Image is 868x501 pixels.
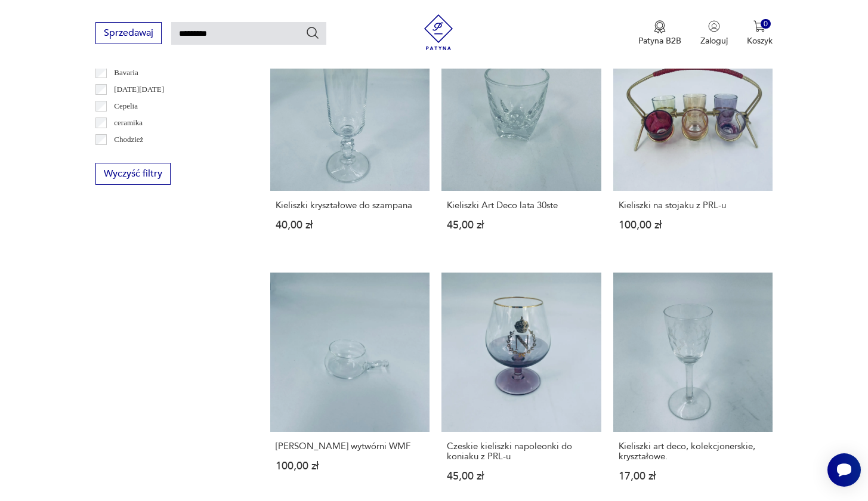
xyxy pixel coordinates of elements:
a: Kieliszki Art Deco lata 30steKieliszki Art Deco lata 30ste45,00 zł [441,32,601,253]
p: Bavaria [114,66,138,79]
h3: Kieliszki kryształowe do szampana [276,200,424,211]
p: 45,00 zł [447,471,595,481]
p: Chodzież [114,133,143,146]
a: Kieliszki kryształowe do szampanaKieliszki kryształowe do szampana40,00 zł [270,32,430,253]
button: 0Koszyk [747,20,773,47]
p: [DATE][DATE] [114,83,164,96]
img: Ikona koszyka [753,20,765,32]
p: 100,00 zł [276,461,424,471]
img: Patyna - sklep z meblami i dekoracjami vintage [421,14,456,50]
img: Ikonka użytkownika [708,20,720,32]
h3: Kieliszki Art Deco lata 30ste [447,200,595,211]
p: ceramika [114,116,143,129]
p: 100,00 zł [619,220,767,230]
h3: Kieliszki art deco, kolekcjonerskie, kryształowe. [619,441,767,462]
a: Sprzedawaj [95,30,162,38]
p: Patyna B2B [638,35,681,47]
a: Kieliszki na stojaku z PRL-uKieliszki na stojaku z PRL-u100,00 zł [613,32,773,253]
iframe: Smartsupp widget button [827,453,861,487]
p: Koszyk [747,35,773,47]
p: 40,00 zł [276,220,424,230]
button: Zaloguj [700,20,728,47]
button: Szukaj [305,26,320,40]
button: Patyna B2B [638,20,681,47]
p: Zaloguj [700,35,728,47]
p: 45,00 zł [447,220,595,230]
h3: Czeskie kieliszki napoleonki do koniaku z PRL-u [447,441,595,462]
h3: Kieliszki na stojaku z PRL-u [619,200,767,211]
div: 0 [761,19,771,29]
button: Sprzedawaj [95,22,162,44]
button: Wyczyść filtry [95,163,171,185]
img: Ikona medalu [654,20,666,33]
a: Ikona medaluPatyna B2B [638,20,681,47]
p: Ćmielów [114,150,143,163]
p: Cepelia [114,100,138,113]
h3: [PERSON_NAME] wytwórni WMF [276,441,424,451]
p: 17,00 zł [619,471,767,481]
